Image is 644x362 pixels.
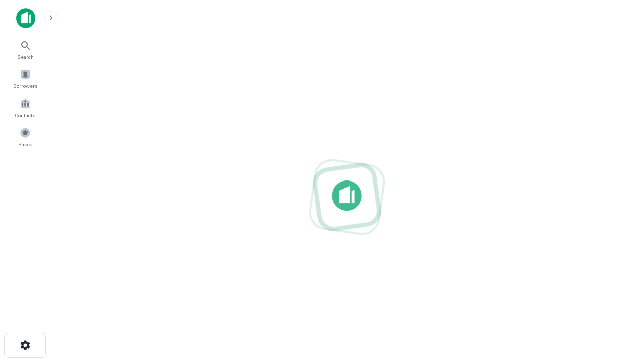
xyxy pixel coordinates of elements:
img: capitalize-icon.png [16,8,35,28]
span: Borrowers [13,82,37,90]
iframe: Chat Widget [594,282,644,330]
a: Contacts [3,94,47,121]
a: Search [3,36,47,63]
span: Search [17,53,34,61]
span: Contacts [15,111,35,119]
a: Saved [3,123,47,150]
a: Borrowers [3,65,47,92]
span: Saved [18,140,33,148]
